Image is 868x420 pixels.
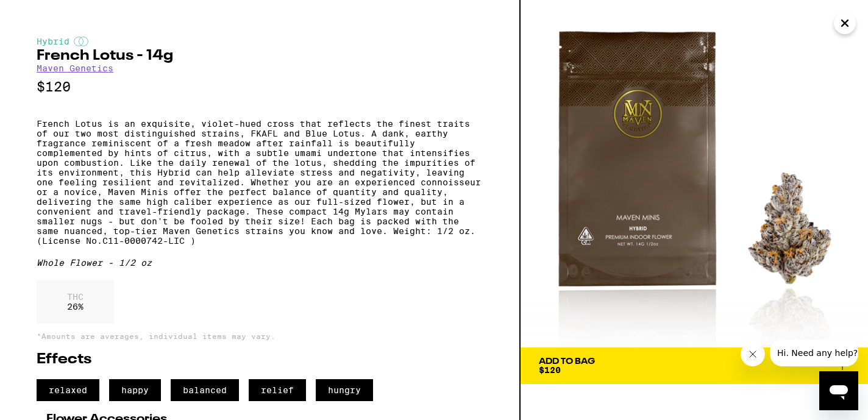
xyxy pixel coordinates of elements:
[109,379,161,401] span: happy
[37,352,483,367] h2: Effects
[819,371,858,410] iframe: Button to launch messaging window
[539,365,561,375] span: $120
[37,79,483,94] p: $120
[37,280,114,324] div: 26 %
[37,49,483,63] h2: French Lotus - 14g
[67,292,84,302] p: THC
[741,342,765,366] iframe: Close message
[37,63,113,73] a: Maven Genetics
[834,12,856,34] button: Close
[249,379,306,401] span: relief
[316,379,373,401] span: hungry
[74,37,88,46] img: hybridColor.svg
[37,258,483,268] div: Whole Flower - 1/2 oz
[539,357,595,366] div: Add To Bag
[171,379,239,401] span: balanced
[37,119,483,246] p: French Lotus is an exquisite, violet-hued cross that reflects the finest traits of our two most d...
[37,379,99,401] span: relaxed
[770,340,858,366] iframe: Message from company
[37,332,483,340] p: *Amounts are averages, individual items may vary.
[37,37,483,46] div: Hybrid
[521,347,868,384] button: Add To Bag$120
